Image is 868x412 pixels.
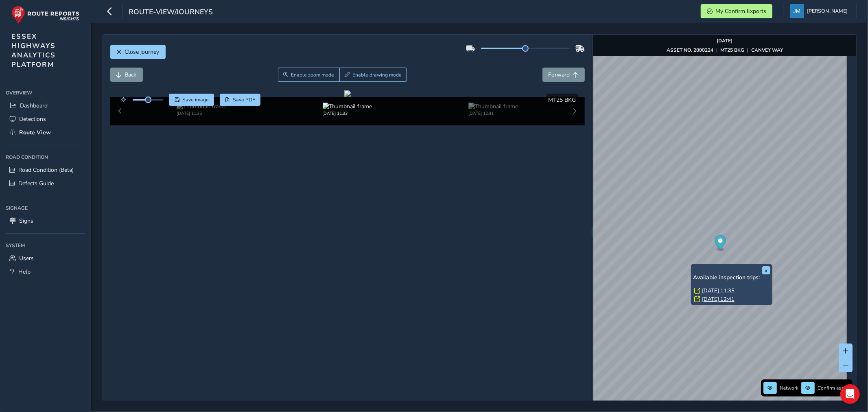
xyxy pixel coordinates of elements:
button: PDF [220,94,261,106]
strong: MT25 BKG [720,47,744,53]
img: diamond-layout [790,4,804,18]
div: Open Intercom Messenger [840,384,860,404]
a: [DATE] 12:41 [702,296,735,303]
a: Road Condition (Beta) [6,163,85,177]
strong: [DATE] [717,37,733,44]
span: Help [18,268,31,276]
span: Enable zoom mode [291,72,334,78]
span: MT25 BKG [549,96,576,104]
span: Users [19,254,34,262]
span: route-view/journeys [129,7,213,18]
span: Close journey [125,48,160,56]
span: Forward [549,71,570,79]
div: Map marker [715,235,726,252]
strong: CANVEY WAY [751,47,783,53]
span: Road Condition (Beta) [18,166,74,174]
button: Forward [542,68,585,82]
div: [DATE] 11:35 [177,110,226,116]
div: System [6,239,85,252]
a: Detections [6,112,85,126]
a: [DATE] 11:35 [702,287,735,294]
div: Road Condition [6,151,85,163]
span: Confirm assets [818,385,850,391]
span: Network [780,385,798,391]
span: Dashboard [20,102,48,110]
img: Thumbnail frame [468,103,518,110]
img: Thumbnail frame [323,103,372,110]
a: Users [6,252,85,265]
span: Save PDF [233,96,255,103]
span: Enable drawing mode [352,72,402,78]
button: My Confirm Exports [701,4,772,18]
span: My Confirm Exports [715,7,766,15]
a: Signs [6,214,85,228]
div: [DATE] 11:33 [323,110,372,116]
div: [DATE] 12:41 [468,110,518,116]
span: [PERSON_NAME] [807,4,848,18]
button: Close journey [110,45,166,59]
span: Back [125,71,137,79]
a: Defects Guide [6,177,85,190]
span: Route View [19,129,51,136]
button: [PERSON_NAME] [790,4,851,18]
button: Zoom [278,68,339,82]
div: | | [667,47,783,53]
span: Detections [19,115,46,123]
button: Save [169,94,214,106]
span: Signs [19,217,33,225]
button: Back [110,68,143,82]
a: Help [6,265,85,278]
div: Overview [6,87,85,99]
strong: ASSET NO. 2000224 [667,47,713,53]
div: Signage [6,202,85,214]
h6: Available inspection trips: [693,274,770,281]
img: Thumbnail frame [177,103,226,110]
span: Defects Guide [18,180,54,187]
span: Save image [182,96,209,103]
span: ESSEX HIGHWAYS ANALYTICS PLATFORM [11,32,56,69]
a: Dashboard [6,99,85,112]
img: rr logo [11,6,79,24]
a: Route View [6,126,85,139]
button: x [762,266,770,274]
button: Draw [339,68,407,82]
